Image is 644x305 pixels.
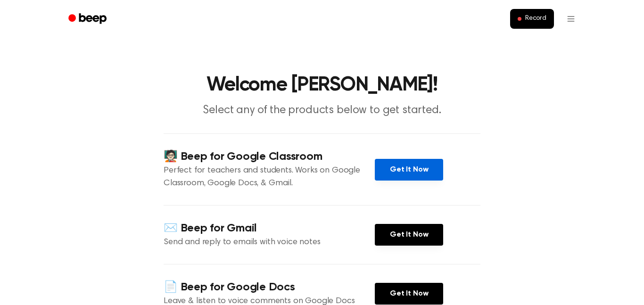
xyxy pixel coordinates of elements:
[164,149,375,165] h4: 🧑🏻‍🏫 Beep for Google Classroom
[560,8,582,30] button: Open menu
[375,159,443,181] a: Get It Now
[164,165,375,190] p: Perfect for teachers and students. Works on Google Classroom, Google Docs, & Gmail.
[164,236,375,249] p: Send and reply to emails with voice notes
[375,224,443,246] a: Get It Now
[375,283,443,305] a: Get It Now
[81,75,563,95] h1: Welcome [PERSON_NAME]!
[510,9,554,29] button: Record
[141,103,503,118] p: Select any of the products below to get started.
[525,15,546,23] span: Record
[164,280,375,295] h4: 📄 Beep for Google Docs
[164,221,375,236] h4: ✉️ Beep for Gmail
[62,10,115,28] a: Beep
